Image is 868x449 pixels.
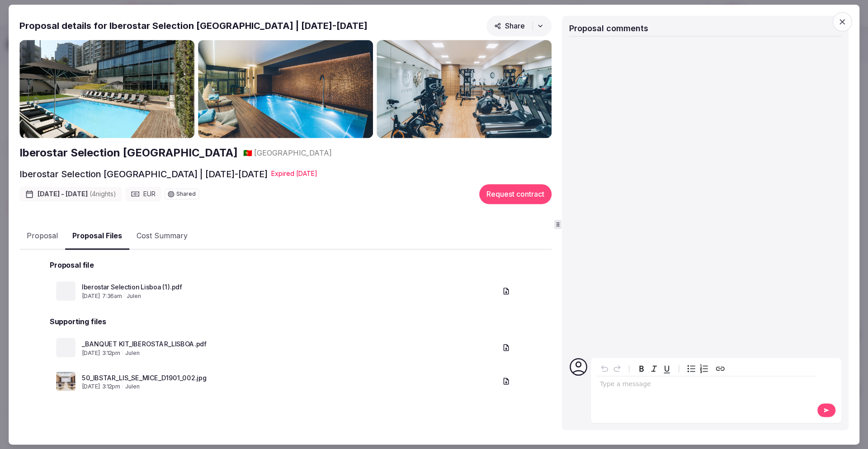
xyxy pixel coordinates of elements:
[19,19,368,32] h2: Proposal details for Iberostar Selection [GEOGRAPHIC_DATA] | [DATE]-[DATE]
[254,148,332,158] span: [GEOGRAPHIC_DATA]
[685,362,710,375] div: toggle group
[479,184,552,204] button: Request contract
[38,189,116,199] span: [DATE] - [DATE]
[243,148,252,158] button: 🇵🇹
[377,40,552,138] img: Gallery photo 3
[82,349,120,356] span: [DATE] 3:12pm
[82,382,120,390] span: [DATE] 3:12pm
[271,169,317,178] div: Expire d [DATE]
[19,168,268,180] h2: Iberostar Selection [GEOGRAPHIC_DATA] | [DATE]-[DATE]
[56,372,75,391] img: 50_IBSTAR_LIS_SE_MICE_D1901_002.jpg
[65,223,129,250] button: Proposal Files
[82,292,122,300] span: [DATE] 7:36am
[90,190,116,198] span: ( 4 night s )
[82,339,497,349] a: _BANQUET KIT_IBEROSTAR_LISBOA.pdf
[50,317,106,326] h2: Supporting files
[569,24,648,33] span: Proposal comments
[243,148,252,157] span: 🇵🇹
[129,223,195,250] button: Cost Summary
[19,40,194,138] img: Gallery photo 1
[486,15,552,36] button: Share
[19,146,238,161] a: Iberostar Selection [GEOGRAPHIC_DATA]
[125,382,140,390] span: julen
[635,362,648,375] button: Bold
[494,21,525,30] span: Share
[176,191,196,197] span: Shared
[596,376,817,394] div: editable markdown
[648,362,660,375] button: Italic
[125,349,140,356] span: julen
[714,362,726,375] button: Create link
[685,362,698,375] button: Bulleted list
[19,223,65,250] button: Proposal
[660,362,673,375] button: Underline
[82,282,497,292] a: Iberostar Selection Lisboa (1).pdf
[127,292,141,300] span: julen
[50,260,94,270] h2: Proposal file
[125,187,161,201] div: EUR
[698,362,710,375] button: Numbered list
[82,373,497,382] a: 50_IBSTAR_LIS_SE_MICE_D1901_002.jpg
[198,40,373,138] img: Gallery photo 2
